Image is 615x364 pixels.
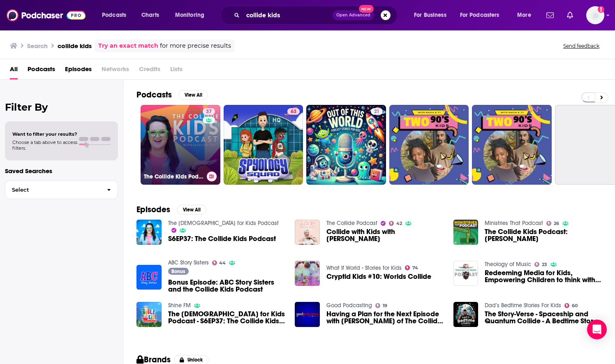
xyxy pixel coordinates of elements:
button: open menu [96,9,137,22]
button: View All [178,90,208,100]
a: EpisodesView All [136,204,206,215]
span: For Business [414,9,446,21]
a: 23 [534,262,547,267]
button: open menu [408,9,457,22]
a: Redeeming Media for Kids, Empowering Children to think with Impact, & Ministry Burnout feat. Chri... [485,269,602,283]
a: 63 [287,108,300,115]
a: 26 [546,221,559,226]
span: Logged in as nwierenga [586,6,604,24]
a: S6EP37: The Collide Kids Podcast [168,235,276,242]
img: Podchaser - Follow, Share and Rate Podcasts [7,7,86,23]
svg: Add a profile image [598,6,604,13]
span: 44 [219,261,226,265]
span: 37 [206,108,212,116]
span: 19 [383,304,387,308]
span: The Collide Kids Podcast: [PERSON_NAME] [485,228,602,242]
h2: Episodes [136,204,170,215]
a: 21 [306,105,386,185]
button: open menu [169,9,215,22]
div: Open Intercom Messenger [587,320,607,339]
a: Try an exact match [98,41,158,51]
a: All [10,63,18,79]
a: The Story-Verse - Spaceship and Quantum Collide - A Bedtime Story for Kids [453,302,479,327]
span: Networks [102,63,129,79]
span: 42 [396,222,402,225]
span: Want to filter your results? [12,131,77,137]
img: The Bible for Kids Podcast - S6EP37: The Collide Kids Podcast [136,302,162,327]
a: Episodes [65,63,92,79]
button: View All [177,205,206,215]
a: S6EP37: The Collide Kids Podcast [136,220,162,245]
button: Show profile menu [586,6,604,24]
a: Collide with Kids with Christen Clark [326,228,444,242]
input: Search podcasts, credits, & more... [243,9,333,22]
a: 74 [405,265,418,270]
span: 60 [572,304,578,308]
a: Theology of Music [485,261,531,268]
a: 19 [375,303,387,308]
a: Show notifications dropdown [543,8,557,22]
span: Lists [170,63,183,79]
a: The Bible for Kids Podcast [168,220,279,227]
a: The Collide Kids Podcast: Christen Clark [485,228,602,242]
a: Good Podcasting [326,302,372,309]
button: Select [5,181,118,199]
a: 60 [564,303,578,308]
button: open menu [511,9,541,22]
span: Podcasts [28,63,55,79]
span: 21 [374,108,379,116]
button: open menu [455,9,511,22]
span: 63 [291,108,296,116]
a: What If World - Stories for Kids [326,264,402,271]
a: The Bible for Kids Podcast - S6EP37: The Collide Kids Podcast [168,311,285,325]
a: The Collide Podcast [326,220,377,227]
span: Podcasts [102,9,126,21]
a: Ministries That Podcast [485,220,543,227]
a: 21 [371,108,383,115]
span: Collide with Kids with [PERSON_NAME] [326,228,444,242]
a: Shine FM [168,302,191,309]
h2: Podcasts [136,90,172,100]
span: Select [5,187,100,192]
img: The Collide Kids Podcast: Christen Clark [453,220,479,245]
a: The Story-Verse - Spaceship and Quantum Collide - A Bedtime Story for Kids [485,311,602,325]
span: Choose a tab above to access filters. [12,139,77,151]
p: Saved Searches [5,167,118,175]
span: Monitoring [175,9,204,21]
a: ABC Story Sisters [168,259,209,266]
img: Redeeming Media for Kids, Empowering Children to think with Impact, & Ministry Burnout feat. Chri... [453,261,479,286]
a: Show notifications dropdown [564,8,576,22]
div: Search podcasts, credits, & more... [228,6,405,25]
a: Having a Plan for the Next Episode with Christen Clark of The Collide Kids Podcast [326,311,444,325]
h3: collide kids [58,42,92,50]
button: Open AdvancedNew [333,10,374,20]
h3: Search [27,42,48,50]
img: Collide with Kids with Christen Clark [295,220,320,245]
a: Bonus Episode: ABC Story Sisters and the Collide Kids Podcast [168,279,285,293]
span: Redeeming Media for Kids, Empowering Children to think with Impact, & Ministry Burnout feat. [PER... [485,269,602,283]
a: 37 [203,108,215,115]
span: Having a Plan for the Next Episode with [PERSON_NAME] of The Collide Kids Podcast [326,311,444,325]
a: Cryptid Kids #10: Worlds Collide [295,261,320,286]
button: Send feedback [561,42,602,49]
span: Bonus [171,269,185,274]
h2: Filter By [5,101,118,113]
a: Having a Plan for the Next Episode with Christen Clark of The Collide Kids Podcast [295,302,320,327]
a: Dad’s Bedtime Stories For Kids [485,302,561,309]
a: Cryptid Kids #10: Worlds Collide [326,273,431,280]
span: New [359,5,374,13]
a: 44 [212,260,226,265]
span: 26 [554,222,559,225]
span: 23 [542,263,547,267]
span: 74 [412,266,418,270]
